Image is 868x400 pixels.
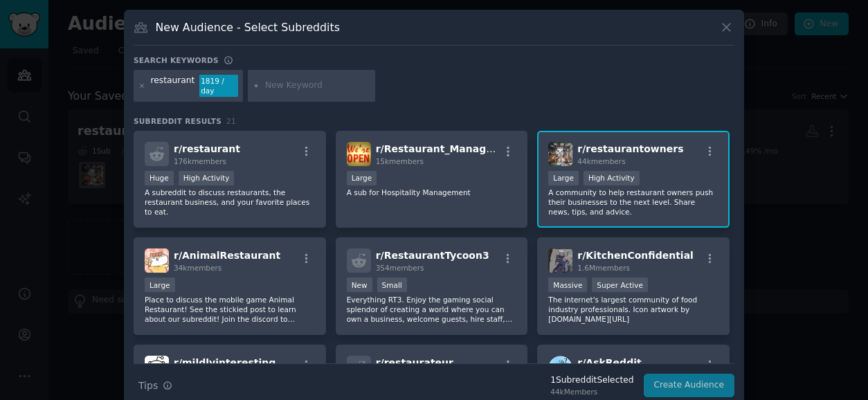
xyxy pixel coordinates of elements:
img: restaurantowners [548,142,572,166]
div: restaurant [151,75,195,97]
span: r/ restaurant [174,143,240,154]
p: A sub for Hospitality Management [347,188,517,197]
img: Restaurant_Managers [347,142,371,166]
div: Large [347,171,377,185]
img: KitchenConfidential [548,248,572,273]
span: 15k members [376,157,424,165]
h3: Search keywords [134,55,219,65]
span: 176k members [174,157,226,165]
span: 21 [226,117,236,125]
span: 354 members [376,264,424,272]
div: High Activity [584,171,640,185]
div: Small [377,278,407,292]
div: Super Active [592,278,648,292]
div: 44k Members [550,387,633,397]
span: r/ RestaurantTycoon3 [376,250,489,261]
div: Large [145,278,175,292]
img: AnimalRestaurant [145,248,169,273]
span: r/ mildlyinteresting [174,357,275,368]
span: 44k members [577,157,625,165]
div: 1 Subreddit Selected [550,374,633,387]
p: Place to discuss the mobile game Animal Restaurant! See the stickied post to learn about our subr... [145,295,315,324]
p: Everything RT3. Enjoy the gaming social splendor of creating a world where you can own a business... [347,295,517,324]
span: r/ restaurateur [376,357,453,368]
img: AskReddit [548,356,572,380]
input: New Keyword [265,80,370,92]
div: 1819 / day [199,75,238,97]
div: High Activity [179,171,235,185]
span: r/ KitchenConfidential [577,250,694,261]
span: Subreddit Results [134,116,221,126]
span: r/ AnimalRestaurant [174,250,280,261]
button: Tips [134,374,177,398]
span: Tips [138,379,158,393]
span: r/ AskReddit [577,357,641,368]
h3: New Audience - Select Subreddits [156,20,340,35]
span: r/ Restaurant_Managers [376,143,503,154]
span: 34k members [174,264,221,272]
p: A community to help restaurant owners push their businesses to the next level. Share news, tips, ... [548,188,718,217]
div: Large [548,171,579,185]
div: New [347,278,372,292]
p: A subreddit to discuss restaurants, the restaurant business, and your favorite places to eat. [145,188,315,217]
img: mildlyinteresting [145,356,169,380]
p: The internet's largest community of food industry professionals. Icon artwork by [DOMAIN_NAME][URL] [548,295,718,324]
div: Massive [548,278,587,292]
span: 1.6M members [577,264,630,272]
div: Huge [145,171,174,185]
span: r/ restaurantowners [577,143,683,154]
